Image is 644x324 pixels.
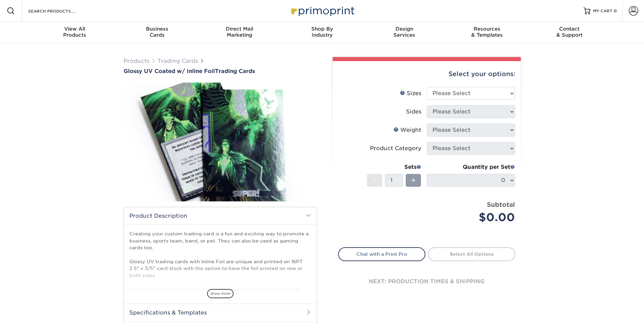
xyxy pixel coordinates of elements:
span: Resources [446,26,528,32]
div: Marketing [198,26,281,38]
a: Contact& Support [528,22,611,43]
a: Trading Cards [158,58,198,64]
span: - [373,175,376,185]
img: Glossy UV Coated w/ Inline Foil 01 [124,75,317,209]
a: BusinessCards [116,22,198,43]
a: DesignServices [363,22,446,43]
div: Sets [367,163,421,171]
a: Select All Options [428,247,515,261]
a: Direct MailMarketing [198,22,281,43]
div: & Support [528,26,611,38]
div: next: production times & shipping [338,261,515,302]
span: View All [34,26,116,32]
div: Select your options: [338,61,515,87]
strong: Subtotal [487,201,515,208]
div: Sizes [400,89,421,97]
div: Services [363,26,446,38]
span: MY CART [593,8,612,14]
span: Glossy UV Coated w/ Inline Foil [124,68,215,74]
div: Sides [406,108,421,116]
span: Design [363,26,446,32]
h2: Specifications & Templates [124,304,317,321]
a: Glossy UV Coated w/ Inline FoilTrading Cards [124,68,317,74]
a: Shop ByIndustry [281,22,363,43]
div: Cards [116,26,198,38]
span: Direct Mail [198,26,281,32]
span: show more [207,289,234,298]
span: + [411,175,416,185]
span: Business [116,26,198,32]
span: 0 [614,8,617,13]
div: Products [34,26,116,38]
div: Quantity per Set [427,163,515,171]
a: View AllProducts [34,22,116,43]
input: SEARCH PRODUCTS..... [27,7,94,15]
h1: Trading Cards [124,68,317,74]
div: $0.00 [432,209,515,226]
span: Shop By [281,26,363,32]
h2: Product Description [124,207,317,224]
img: Primoprint [288,3,356,18]
div: Industry [281,26,363,38]
a: Resources& Templates [446,22,528,43]
a: Products [124,58,149,64]
a: Chat with a Print Pro [338,247,425,261]
div: & Templates [446,26,528,38]
div: Weight [393,126,421,134]
p: Creating your custom trading card is a fun and exciting way to promote a business, sports team, b... [129,230,311,306]
span: Contact [528,26,611,32]
div: Product Category [370,144,421,152]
